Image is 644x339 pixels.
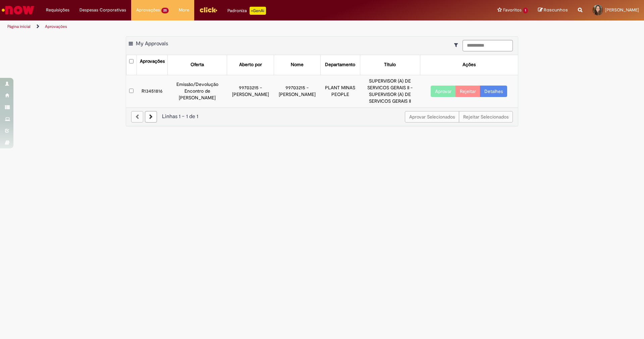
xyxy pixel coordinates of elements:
[360,75,420,107] td: SUPERVISOR (A) DE SERVICOS GERAIS II - SUPERVISOR (A) DE SERVICOS GERAIS II
[250,7,266,15] p: +GenAi
[131,113,513,120] div: Linhas 1 − 1 de 1
[503,7,522,13] span: Favoritos
[523,8,528,13] span: 1
[480,86,507,97] a: Detalhes
[136,7,160,13] span: Aprovações
[45,24,67,29] a: Aprovações
[5,20,424,33] ul: Trilhas de página
[137,55,168,75] th: Aprovações
[79,7,126,13] span: Despesas Corporativas
[605,7,639,13] span: [PERSON_NAME]
[199,5,217,15] img: click_logo_yellow_360x200.png
[454,43,461,47] i: Mostrar filtros para: Suas Solicitações
[544,7,568,13] span: Rascunhos
[179,7,189,13] span: More
[136,40,168,47] span: My Approvals
[168,75,227,107] td: Emissão/Devolução Encontro de [PERSON_NAME]
[325,61,355,68] div: Departamento
[239,61,262,68] div: Aberto por
[291,61,304,68] div: Nome
[140,58,165,65] div: Aprovações
[161,8,169,13] span: 25
[46,7,69,13] span: Requisições
[7,24,31,29] a: Página inicial
[538,7,568,13] a: Rascunhos
[431,86,456,97] button: Aprovar
[321,75,360,107] td: PLANT MINAS PEOPLE
[137,75,168,107] td: R13451816
[227,75,274,107] td: 99703215 - [PERSON_NAME]
[384,61,396,68] div: Título
[455,86,480,97] button: Rejeitar
[1,3,35,17] img: ServiceNow
[463,61,476,68] div: Ações
[227,7,266,15] div: Padroniza
[274,75,320,107] td: 99703215 - [PERSON_NAME]
[191,61,204,68] div: Oferta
